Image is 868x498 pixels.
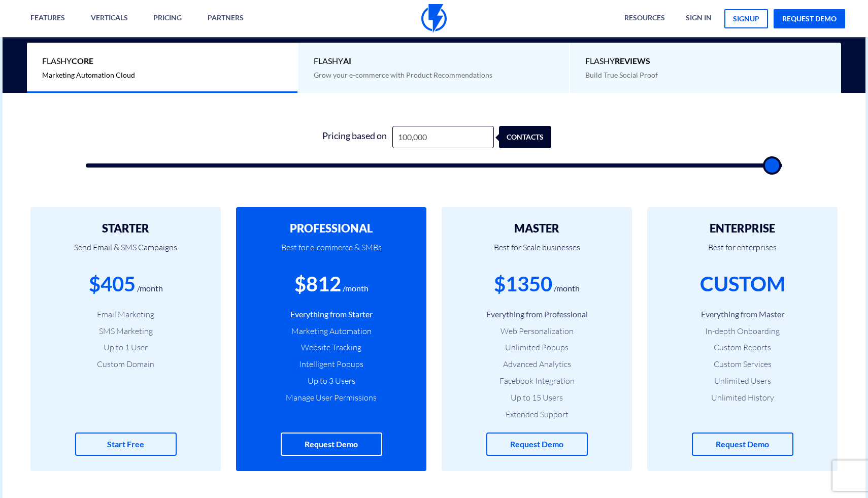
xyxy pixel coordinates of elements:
[46,235,206,270] p: Send Email & SMS Campaigns
[457,342,617,353] li: Unlimited Popups
[314,71,492,79] span: Grow your e-commerce with Product Recommendations
[662,342,822,353] li: Custom Reports
[457,325,617,337] li: Web Personalization
[615,56,650,65] b: REVIEWS
[662,222,822,235] h2: ENTERPRISE
[457,222,617,235] h2: MASTER
[294,270,341,298] div: $812
[457,375,617,387] li: Facebook Integration
[554,283,580,294] div: /month
[251,325,411,337] li: Marketing Automation
[457,409,617,420] li: Extended Support
[504,126,556,149] div: contacts
[46,358,206,370] li: Custom Domain
[774,9,845,28] a: request demo
[251,309,411,320] li: Everything from Starter
[662,325,822,337] li: In-depth Onboarding
[457,235,617,270] p: Best for Scale businesses
[457,309,617,320] li: Everything from Professional
[42,71,135,79] span: Marketing Automation Cloud
[662,375,822,387] li: Unlimited Users
[343,56,351,65] b: AI
[251,222,411,235] h2: PROFESSIONAL
[251,375,411,387] li: Up to 3 Users
[457,392,617,404] li: Up to 15 Users
[662,392,822,404] li: Unlimited History
[700,270,785,298] div: CUSTOM
[314,55,554,67] span: Flashy
[692,433,793,456] a: Request Demo
[494,270,552,298] div: $1350
[46,309,206,320] li: Email Marketing
[281,433,382,456] a: Request Demo
[46,342,206,353] li: Up to 1 User
[46,325,206,337] li: SMS Marketing
[251,235,411,270] p: Best for e-commerce & SMBs
[251,342,411,353] li: Website Tracking
[75,433,177,456] a: Start Free
[585,71,658,79] span: Build True Social Proof
[343,283,369,294] div: /month
[316,126,392,149] div: Pricing based on
[137,283,163,294] div: /month
[662,235,822,270] p: Best for enterprises
[724,9,768,28] a: signup
[585,55,826,67] span: Flashy
[46,222,206,235] h2: STARTER
[89,270,136,298] div: $405
[662,358,822,370] li: Custom Services
[72,56,93,65] b: Core
[457,358,617,370] li: Advanced Analytics
[486,433,588,456] a: Request Demo
[251,358,411,370] li: Intelligent Popups
[662,309,822,320] li: Everything from Master
[42,55,282,67] span: Flashy
[251,392,411,404] li: Manage User Permissions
